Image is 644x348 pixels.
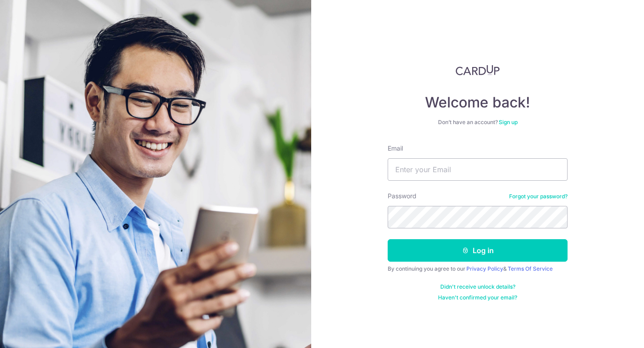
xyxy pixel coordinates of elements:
[388,265,568,272] div: By continuing you agree to our &
[388,239,568,262] button: Log in
[466,265,503,272] a: Privacy Policy
[440,283,515,290] a: Didn't receive unlock details?
[388,94,568,112] h4: Welcome back!
[456,65,500,76] img: CardUp Logo
[508,265,553,272] a: Terms Of Service
[388,144,403,153] label: Email
[509,193,568,200] a: Forgot your password?
[438,294,517,301] a: Haven't confirmed your email?
[499,119,518,125] a: Sign up
[388,158,568,181] input: Enter your Email
[388,192,416,201] label: Password
[388,119,568,126] div: Don’t have an account?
